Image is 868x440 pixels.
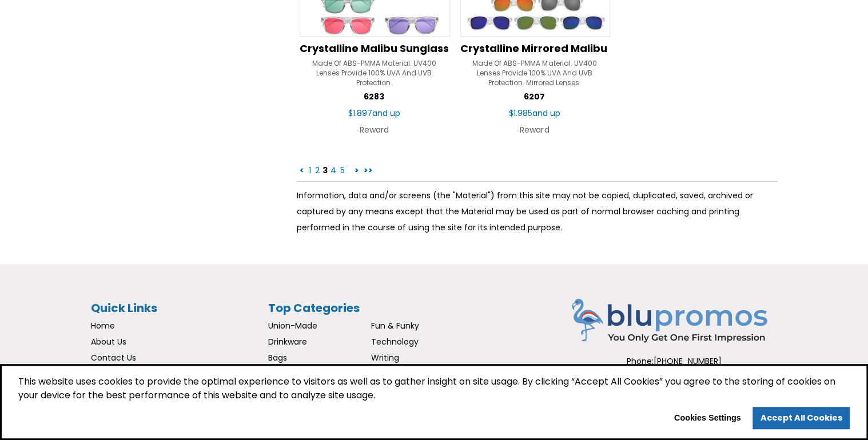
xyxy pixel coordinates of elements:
span: Crystalline Mirrored Malibu Sunglasses [460,41,671,55]
a: 5 [339,165,346,176]
span: [PHONE_NUMBER] [654,355,722,367]
a: Drinkware [268,336,307,347]
span: 6283 [364,91,384,102]
span: This website uses cookies to provide the optimal experience to visitors as well as to gather insi... [18,375,850,407]
span: and up [532,107,560,119]
span: 3 [322,165,328,176]
a: allow cookies [752,407,850,430]
a: 2 [314,165,321,176]
span: and up [372,107,400,119]
a: About Us [91,336,126,347]
a: 4 [329,165,337,176]
div: Made Of ABS-PMMA Material. UV400 Lenses Provide 100% UVA And UVB Protection. [300,58,449,87]
a: < [298,165,305,176]
a: Union-Made [268,320,317,331]
a: Technology [371,336,419,347]
div: Made Of ABS-PMMA Material. UV400 Lenses Provide 100% UVA And UVB Protection. Mirrored Lenses. [460,58,610,87]
a: >> [363,165,374,176]
a: Crystalline Malibu Sunglasses [300,42,449,55]
button: Cookies Settings [666,409,748,427]
div: Reward [300,122,449,138]
div: Information, data and/or screens (the "Material") from this site may not be copied, duplicated, s... [297,181,777,235]
a: 1 [308,165,312,176]
div: Reward [460,122,610,138]
span: Phone: [627,355,654,367]
a: Writing [371,352,399,363]
img: Blupromos LLC's Logo [571,298,777,345]
a: Contact Us [91,352,136,363]
a: > [353,165,360,176]
a: Bags [268,352,287,363]
span: Crystalline Malibu Sunglasses [300,41,461,55]
span: 6207 [524,91,545,102]
h3: Quick Links [91,298,262,318]
span: $1.897 [348,107,400,119]
a: Crystalline Mirrored Malibu Sunglasses [460,42,610,55]
a: Home [91,320,115,331]
a: Fun & Funky [371,320,419,331]
span: $1.985 [509,107,560,119]
h3: Top Categories [268,298,474,318]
